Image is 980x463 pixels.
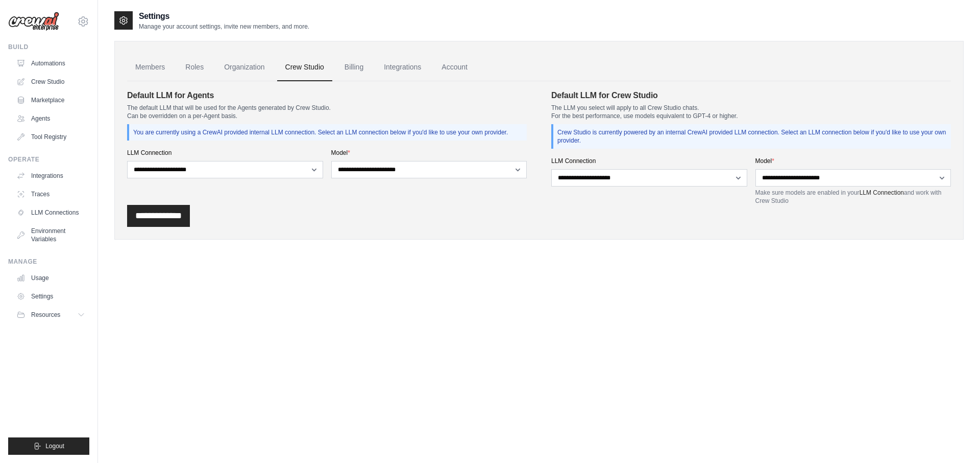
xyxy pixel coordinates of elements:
[277,54,332,81] a: Crew Studio
[331,149,527,157] label: Model
[12,204,89,221] a: LLM Connections
[551,104,951,120] p: The LLM you select will apply to all Crew Studio chats. For the best performance, use models equi...
[127,89,527,102] h4: Default LLM for Agents
[31,311,60,319] span: Resources
[551,89,951,102] h4: Default LLM for Crew Studio
[8,12,59,31] img: Logo
[336,54,372,81] a: Billing
[8,437,89,455] button: Logout
[557,128,947,145] p: Crew Studio is currently powered by an internal CrewAI provided LLM connection. Select an LLM con...
[8,43,89,51] div: Build
[755,189,951,205] p: Make sure models are enabled in your and work with Crew Studio
[12,270,89,286] a: Usage
[376,54,429,81] a: Integrations
[12,168,89,184] a: Integrations
[8,258,89,266] div: Manage
[860,189,904,196] a: LLM Connection
[12,186,89,202] a: Traces
[12,129,89,145] a: Tool Registry
[755,157,951,165] label: Model
[8,155,89,164] div: Operate
[139,22,309,31] p: Manage your account settings, invite new members, and more.
[177,54,212,81] a: Roles
[45,442,64,450] span: Logout
[433,54,476,81] a: Account
[551,157,747,165] label: LLM Connection
[127,104,527,120] p: The default LLM that will be used for the Agents generated by Crew Studio. Can be overridden on a...
[12,288,89,305] a: Settings
[216,54,273,81] a: Organization
[127,54,173,81] a: Members
[12,55,89,72] a: Automations
[139,10,309,22] h2: Settings
[133,128,523,136] p: You are currently using a CrewAI provided internal LLM connection. Select an LLM connection below...
[12,92,89,108] a: Marketplace
[12,307,89,323] button: Resources
[127,149,323,157] label: LLM Connection
[12,74,89,90] a: Crew Studio
[12,223,89,247] a: Environment Variables
[12,110,89,127] a: Agents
